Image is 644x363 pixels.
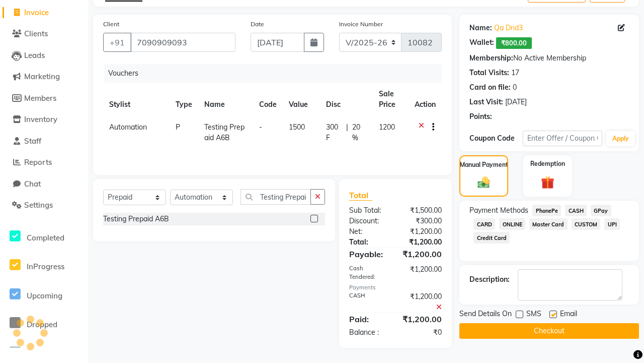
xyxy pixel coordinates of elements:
[511,68,519,78] div: 17
[409,83,442,116] th: Action
[342,237,395,248] div: Total:
[130,33,235,52] input: Search by Name/Mobile/Email/Code
[170,116,198,149] td: P
[532,205,561,216] span: PhonePe
[24,50,45,60] span: Leads
[513,82,517,93] div: 0
[24,179,41,189] span: Chat
[560,309,577,321] span: Email
[496,37,532,49] span: ₹800.00
[395,205,449,216] div: ₹1,500.00
[473,218,495,230] span: CARD
[469,53,513,64] div: Membership:
[342,205,395,216] div: Sub Total:
[469,82,511,93] div: Card on file:
[606,131,635,146] button: Apply
[103,33,131,52] button: +91
[473,232,510,244] span: Credit Card
[499,218,525,230] span: ONLINE
[469,68,509,78] div: Total Visits:
[3,200,86,211] a: Settings
[379,123,395,132] span: 1200
[289,123,305,132] span: 1500
[109,123,147,132] span: Automation
[259,123,262,132] span: -
[395,313,449,325] div: ₹1,200.00
[459,323,639,339] button: Checkout
[198,83,253,116] th: Name
[27,262,64,271] span: InProgress
[565,205,587,216] span: CASH
[24,8,49,17] span: Invoice
[530,159,565,168] label: Redemption
[342,327,395,338] div: Balance :
[24,200,53,210] span: Settings
[342,216,395,226] div: Discount:
[24,114,57,124] span: Inventory
[523,131,602,146] input: Enter Offer / Coupon Code
[395,226,449,237] div: ₹1,200.00
[3,7,86,19] a: Invoice
[24,157,52,167] span: Reports
[469,111,492,122] div: Points:
[3,157,86,168] a: Reports
[3,28,86,40] a: Clients
[469,274,510,285] div: Description:
[3,93,86,104] a: Members
[526,309,541,321] span: SMS
[395,327,449,338] div: ₹0
[283,83,320,116] th: Value
[469,133,523,144] div: Coupon Code
[3,136,86,147] a: Staff
[342,264,395,281] div: Cash Tendered:
[352,122,367,143] span: 20 %
[474,175,494,190] img: _cash.svg
[342,226,395,237] div: Net:
[395,291,449,313] div: ₹1,200.00
[469,37,494,49] div: Wallet:
[103,83,170,116] th: Stylist
[469,97,503,107] div: Last Visit:
[604,218,620,230] span: UPI
[572,218,601,230] span: CUSTOM
[24,136,41,146] span: Staff
[339,20,383,29] label: Invoice Number
[373,83,409,116] th: Sale Price
[3,178,86,190] a: Chat
[3,50,86,62] a: Leads
[395,216,449,226] div: ₹300.00
[395,248,449,260] div: ₹1,200.00
[469,205,528,216] span: Payment Methods
[537,174,558,191] img: _gift.svg
[529,218,568,230] span: Master Card
[395,237,449,248] div: ₹1,200.00
[240,189,311,205] input: Search
[326,122,343,143] span: 300 F
[460,160,508,169] label: Manual Payment
[103,214,169,224] div: Testing Prepaid A6B
[251,20,264,29] label: Date
[3,71,86,83] a: Marketing
[253,83,283,116] th: Code
[342,248,395,260] div: Payable:
[349,283,442,292] div: Payments
[494,23,523,33] a: Qa Dnd3
[24,93,56,103] span: Members
[27,291,62,300] span: Upcoming
[320,83,373,116] th: Disc
[591,205,611,216] span: GPay
[346,122,348,143] span: |
[469,53,629,64] div: No Active Membership
[395,264,449,281] div: ₹1,200.00
[342,313,395,325] div: Paid:
[469,23,492,33] div: Name:
[24,29,48,38] span: Clients
[204,123,245,142] span: Testing Prepaid A6B
[505,97,527,107] div: [DATE]
[3,114,86,126] a: Inventory
[24,72,60,81] span: Marketing
[27,233,64,243] span: Completed
[103,20,119,29] label: Client
[104,64,449,83] div: Vouchers
[459,309,512,321] span: Send Details On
